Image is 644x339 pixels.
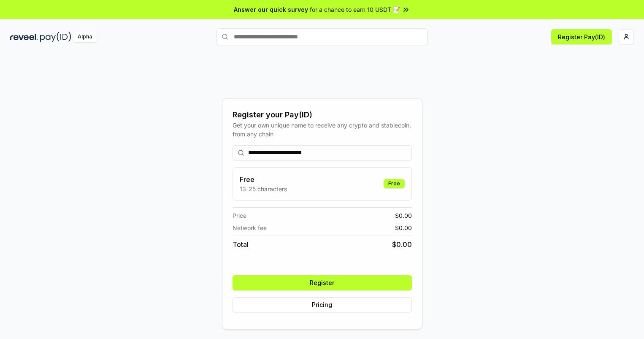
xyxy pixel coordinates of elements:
[10,32,38,42] img: reveel_dark
[233,239,249,250] span: Total
[240,184,287,193] p: 13-25 characters
[234,5,308,14] span: Answer our quick survey
[395,223,412,232] span: $ 0.00
[233,275,412,290] button: Register
[73,32,97,42] div: Alpha
[233,121,412,138] div: Get your own unique name to receive any crypto and stablecoin, from any chain
[40,32,71,42] img: pay_id
[233,109,412,121] div: Register your Pay(ID)
[233,297,412,312] button: Pricing
[384,179,405,188] div: Free
[395,211,412,220] span: $ 0.00
[392,239,412,250] span: $ 0.00
[240,174,287,184] h3: Free
[233,211,246,220] span: Price
[233,223,267,232] span: Network fee
[551,29,612,44] button: Register Pay(ID)
[310,5,400,14] span: for a chance to earn 10 USDT 📝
